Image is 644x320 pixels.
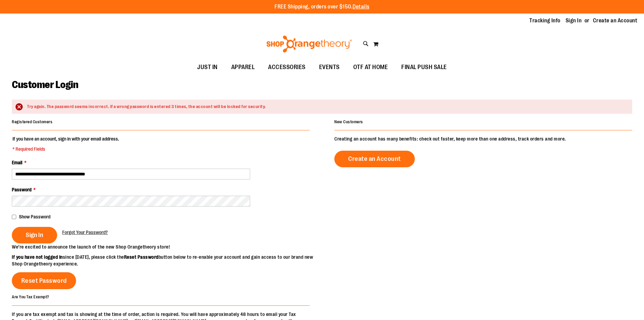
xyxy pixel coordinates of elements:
legend: If you have an account, sign in with your email address. [12,135,120,152]
button: Sign In [12,227,57,243]
span: FINAL PUSH SALE [401,60,447,75]
p: We’re excited to announce the launch of the new Shop Orangetheory store! [12,243,322,250]
strong: New Customers [334,120,363,124]
span: Create an Account [348,155,401,163]
span: JUST IN [197,60,218,75]
a: Create an Account [593,17,638,24]
a: ACCESSORIES [261,60,312,75]
span: * Required Fields [13,146,119,152]
span: Email [12,160,22,165]
span: OTF AT HOME [353,60,388,75]
a: EVENTS [312,60,347,75]
a: Reset Password [12,272,76,289]
span: Reset Password [21,277,67,284]
strong: Registered Customers [12,120,52,124]
p: Creating an account has many benefits: check out faster, keep more than one address, track orders... [334,135,632,142]
a: APPAREL [224,60,262,75]
a: JUST IN [190,60,224,75]
span: ACCESSORIES [268,60,306,75]
span: Show Password [19,214,50,219]
a: OTF AT HOME [347,60,395,75]
span: Forgot Your Password? [62,230,108,235]
a: Tracking Info [529,17,560,24]
div: Try again. The password seems incorrect. If a wrong password is entered 3 times, the account will... [27,104,625,110]
strong: If you have not logged in [12,254,63,260]
a: Details [353,4,369,10]
p: since [DATE], please click the button below to re-enable your account and gain access to our bran... [12,254,322,267]
span: Password [12,187,31,192]
a: FINAL PUSH SALE [395,60,454,75]
a: Forgot Your Password? [62,229,108,236]
a: Create an Account [334,151,415,167]
img: Shop Orangetheory [265,36,353,52]
span: EVENTS [319,60,340,75]
strong: Are You Tax Exempt? [12,295,49,299]
strong: Reset Password [124,254,159,260]
span: Sign In [26,231,43,239]
a: Sign In [566,17,582,24]
p: FREE Shipping, orders over $150. [275,3,369,11]
span: APPAREL [231,60,255,75]
span: Customer Login [12,79,78,90]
